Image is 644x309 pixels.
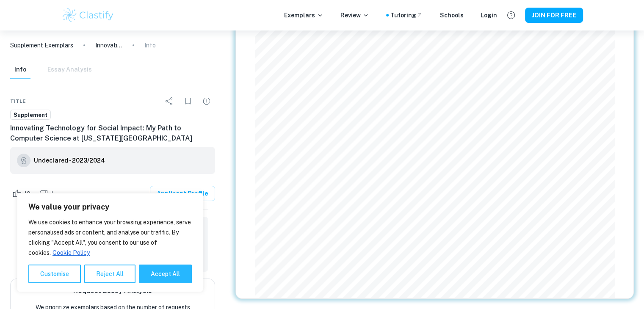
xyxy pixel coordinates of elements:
p: Exemplars [284,11,323,20]
a: Supplement [10,110,51,120]
a: Applicant Profile [150,186,215,201]
button: Help and Feedback [504,8,518,22]
div: Bookmark [180,93,196,110]
span: 19 [19,190,35,198]
div: Share [161,93,178,110]
button: Reject All [84,265,135,283]
div: Report issue [198,93,215,110]
span: Title [10,97,26,105]
button: Customise [28,265,81,283]
button: Accept All [139,265,192,283]
a: Cookie Policy [52,249,90,257]
h6: Undeclared - 2023/2024 [34,156,105,165]
h6: Innovating Technology for Social Impact: My Path to Computer Science at [US_STATE][GEOGRAPHIC_DATA] [10,123,215,143]
a: Tutoring [390,11,423,20]
p: Info [144,41,156,50]
p: We value your privacy [28,202,192,212]
button: Info [10,61,30,79]
img: Clastify logo [61,7,115,24]
a: Schools [440,11,464,20]
button: JOIN FOR FREE [525,8,583,23]
p: Review [340,11,369,20]
a: Supplement Exemplars [10,41,73,50]
div: We value your privacy [17,193,203,292]
div: Like [10,187,35,200]
p: Innovating Technology for Social Impact: My Path to Computer Science at [US_STATE][GEOGRAPHIC_DATA] [95,41,122,50]
a: Undeclared - 2023/2024 [34,154,105,167]
p: We use cookies to enhance your browsing experience, serve personalised ads or content, and analys... [28,217,192,258]
span: 1 [46,190,58,198]
div: Dislike [37,187,58,200]
span: Supplement [11,111,50,119]
a: Login [481,11,497,20]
